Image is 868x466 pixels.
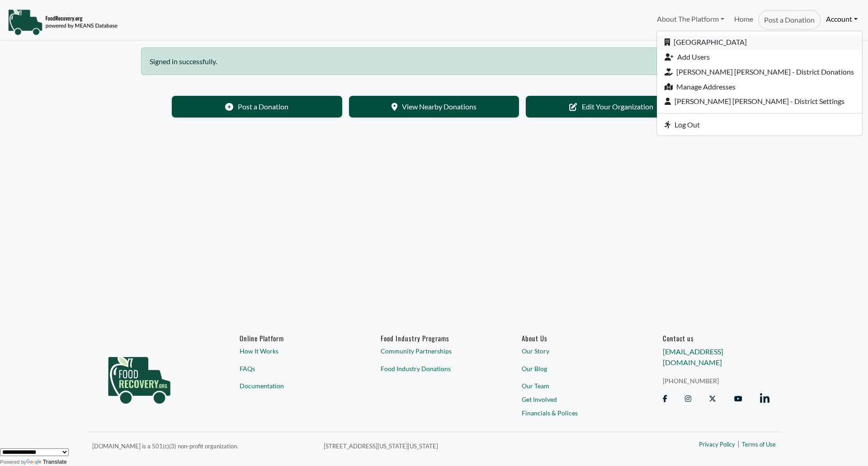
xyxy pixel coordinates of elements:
[522,408,628,417] a: Financials & Polices
[663,334,769,342] h6: Contact us
[26,459,43,466] img: Google Translate
[172,96,342,118] a: Post a Donation
[26,459,67,465] a: Translate
[651,10,729,28] a: About The Platform
[657,94,862,109] a: [PERSON_NAME] [PERSON_NAME] - District Settings
[663,347,723,367] a: [EMAIL_ADDRESS][DOMAIN_NAME]
[657,64,862,79] a: [PERSON_NAME] [PERSON_NAME] - District Donations
[99,334,180,420] img: food_recovery_green_logo-76242d7a27de7ed26b67be613a865d9c9037ba317089b267e0515145e5e51427.png
[657,35,862,50] a: [GEOGRAPHIC_DATA]
[240,346,346,356] a: How It Works
[381,334,487,342] h6: Food Industry Programs
[381,363,487,373] a: Food Industry Donations
[522,334,628,342] a: About Us
[699,440,735,449] a: Privacy Policy
[8,9,118,36] img: NavigationLogo_FoodRecovery-91c16205cd0af1ed486a0f1a7774a6544ea792ac00100771e7dd3ec7c0e58e41.png
[657,117,862,132] a: Log Out
[663,376,769,385] a: [PHONE_NUMBER]
[657,50,862,65] a: Add Users
[522,395,628,404] a: Get Involved
[522,381,628,391] a: Our Team
[381,346,487,356] a: Community Partnerships
[141,47,727,75] div: Signed in successfully.
[324,440,602,451] p: [STREET_ADDRESS][US_STATE][US_STATE]
[821,10,863,28] a: Account
[758,10,821,30] a: Post a Donation
[526,96,696,118] a: Edit Your Organization
[522,346,628,356] a: Our Story
[522,363,628,373] a: Our Blog
[742,440,776,449] a: Terms of Use
[349,96,519,118] a: View Nearby Donations
[92,440,313,451] p: [DOMAIN_NAME] is a 501(c)(3) non-profit organization.
[657,79,862,94] a: Manage Addresses
[737,438,740,449] span: |
[729,10,758,30] a: Home
[240,381,346,391] a: Documentation
[240,363,346,373] a: FAQs
[240,334,346,342] h6: Online Platform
